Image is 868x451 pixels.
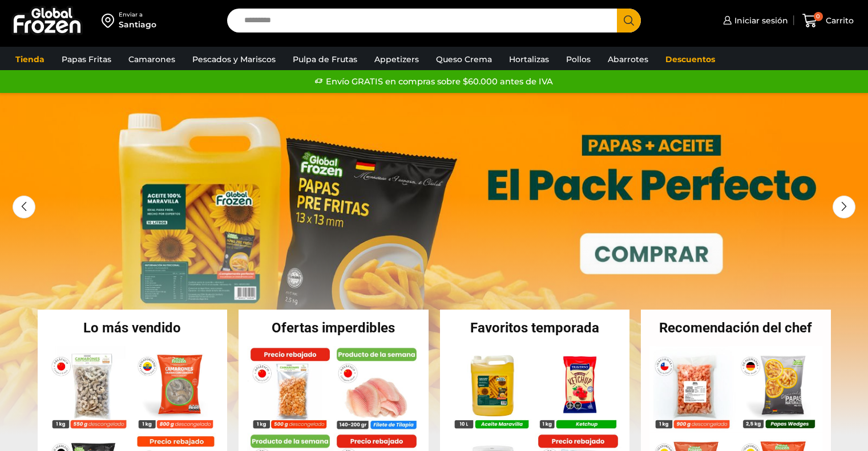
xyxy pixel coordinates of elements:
span: 0 [814,12,823,21]
a: Papas Fritas [56,48,117,70]
a: Pollos [560,48,596,70]
a: Pulpa de Frutas [287,48,363,70]
div: Next slide [833,196,855,218]
div: Santiago [119,19,156,30]
div: Previous slide [13,196,35,218]
button: Search button [617,9,641,32]
a: Descuentos [660,48,721,70]
a: Appetizers [369,48,425,70]
img: address-field-icon.svg [102,11,119,30]
a: Tienda [10,48,50,70]
a: Pescados y Mariscos [187,48,281,70]
a: Hortalizas [503,48,555,70]
h2: Recomendación del chef [641,321,831,335]
a: Abarrotes [602,48,654,70]
span: Iniciar sesión [732,15,788,26]
a: Camarones [123,48,181,70]
a: Queso Crema [430,48,498,70]
div: Enviar a [119,11,156,19]
h2: Lo más vendido [38,321,228,335]
span: Carrito [823,15,854,26]
a: Iniciar sesión [720,9,788,32]
a: 0 Carrito [800,7,857,34]
h2: Ofertas imperdibles [239,321,429,335]
h2: Favoritos temporada [440,321,630,335]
